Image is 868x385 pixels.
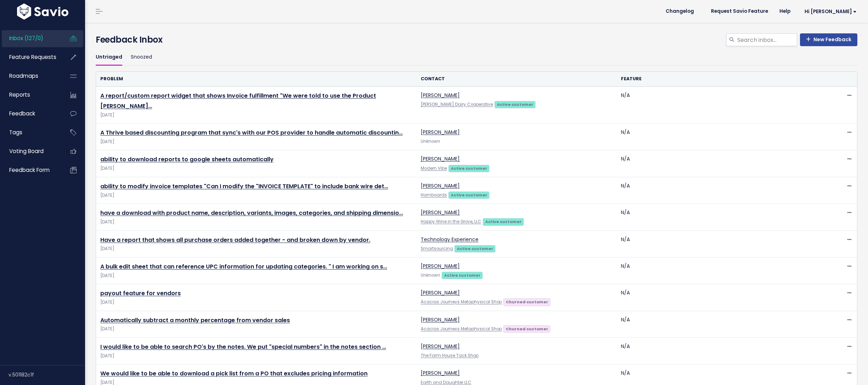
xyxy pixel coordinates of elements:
[9,110,35,117] span: Feedback
[421,102,493,107] a: [PERSON_NAME] Dairy Cooperative
[2,105,59,122] a: Feedback
[100,138,412,146] span: [DATE]
[494,101,536,108] a: Active customer
[421,299,502,305] a: Acacias Journeys Metaphysical Shop
[15,4,70,20] img: logo-white.9d6f32f41409.svg
[421,192,447,198] a: Hamboards
[100,182,388,190] a: ability to modify invoice templates "Can I modify the "INVOICE TEMPLATE" to include bank wire det…
[416,72,617,86] th: Contact
[100,262,387,271] a: A bulk edit sheet that can reference UPC information for updating categories. " I am working on s…
[617,72,817,86] th: Feature
[421,182,460,189] a: [PERSON_NAME]
[457,246,493,251] strong: Active customer
[9,53,56,61] span: Feature Requests
[617,124,817,150] td: N/A
[2,49,59,65] a: Feature Requests
[96,49,122,66] a: Untriaged
[100,155,274,163] a: ability to download reports to google sheets automatically
[421,219,481,224] a: Happy Wine in the Grove, LLC
[421,369,460,376] a: [PERSON_NAME]
[506,299,548,305] strong: Churned customer
[617,257,817,284] td: N/A
[800,33,857,46] a: New Feedback
[2,30,59,47] a: Inbox (127/0)
[100,289,181,297] a: payout feature for vendors
[9,34,43,42] span: Inbox (127/0)
[451,166,487,171] strong: Active customer
[421,289,460,296] a: [PERSON_NAME]
[421,246,453,251] a: Smartsourcing
[9,72,38,80] span: Roadmaps
[448,191,489,198] a: Active customer
[100,165,412,172] span: [DATE]
[617,87,817,124] td: N/A
[2,143,59,159] a: Voting Board
[9,129,22,136] span: Tags
[451,192,487,198] strong: Active customer
[421,129,460,136] a: [PERSON_NAME]
[100,192,412,199] span: [DATE]
[442,271,483,278] a: Active customer
[100,129,403,137] a: A Thrive based discounting program that sync's with our POS provider to handle automatic discountin…
[444,272,481,278] strong: Active customer
[2,87,59,103] a: Reports
[9,91,30,98] span: Reports
[617,284,817,311] td: N/A
[421,272,440,278] span: Unknown
[421,166,447,171] a: Modern Vibe
[9,147,44,155] span: Voting Board
[100,272,412,280] span: [DATE]
[617,231,817,257] td: N/A
[454,245,495,252] a: Active customer
[100,112,412,119] span: [DATE]
[96,49,857,66] ul: Filter feature requests
[617,204,817,231] td: N/A
[100,316,290,324] a: Automatically subtract a monthly percentage from vendor sales
[421,92,460,99] a: [PERSON_NAME]
[737,33,797,46] input: Search inbox...
[9,365,85,384] div: v.501182c1f
[2,68,59,84] a: Roadmaps
[506,326,548,332] strong: Churned customer
[421,209,460,216] a: [PERSON_NAME]
[100,343,386,351] a: I would like to be able to search PO's by the notes. We put "special numbers" in the notes section …
[617,177,817,204] td: N/A
[483,218,524,225] a: Active customer
[2,162,59,178] a: Feedback form
[2,124,59,141] a: Tags
[421,155,460,162] a: [PERSON_NAME]
[497,102,533,107] strong: Active customer
[131,49,152,66] a: Snoozed
[421,326,502,332] a: Acacias Journeys Metaphysical Shop
[100,352,412,360] span: [DATE]
[100,209,403,217] a: have a download with product name, description, variants, images, categories, and shipping dimensio…
[421,139,440,144] span: Unknown
[100,245,412,253] span: [DATE]
[805,9,857,14] span: Hi [PERSON_NAME]
[421,316,460,323] a: [PERSON_NAME]
[96,72,416,86] th: Problem
[100,236,370,244] a: Have a report that shows all purchase orders added together - and broken down by vendor.
[100,325,412,333] span: [DATE]
[421,262,460,270] a: [PERSON_NAME]
[617,338,817,364] td: N/A
[617,150,817,177] td: N/A
[421,353,478,358] a: The Farm House Tack Shop
[100,369,368,378] a: We would like to be able to download a pick list from a PO that excludes pricing information
[421,343,460,350] a: [PERSON_NAME]
[617,311,817,337] td: N/A
[774,6,796,17] a: Help
[100,92,376,110] a: A report/custom report widget that shows Invoice fulfillment "We were told to use the Product [PE...
[100,218,412,226] span: [DATE]
[448,164,489,172] a: Active customer
[9,166,50,174] span: Feedback form
[666,9,694,14] span: Changelog
[421,236,478,243] a: Technology Experience
[96,33,857,46] h4: Feedback Inbox
[796,6,862,17] a: Hi [PERSON_NAME]
[100,299,412,306] span: [DATE]
[503,298,550,305] a: Churned customer
[705,6,774,17] a: Request Savio Feature
[503,325,550,332] a: Churned customer
[485,219,522,224] strong: Active customer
